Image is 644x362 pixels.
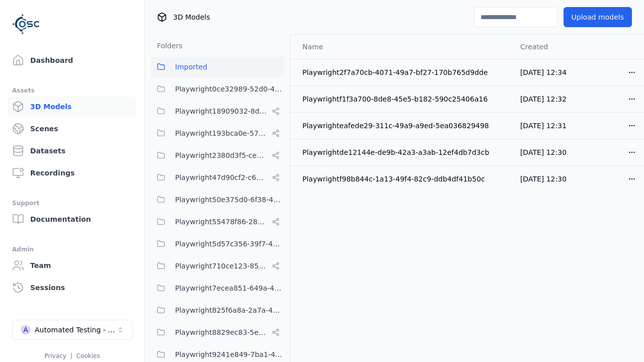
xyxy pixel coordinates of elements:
a: Dashboard [8,50,136,70]
a: Sessions [8,278,136,298]
div: Support [12,197,132,209]
div: Playwrighteafede29-311c-49a9-a9ed-5ea036829498 [302,121,504,131]
span: Playwright710ce123-85fd-4f8c-9759-23c3308d8830 [175,260,268,272]
th: Created [512,35,579,59]
button: Playwright55478f86-28dc-49b8-8d1f-c7b13b14578c [151,212,284,232]
div: Playwrightf98b844c-1a13-49f4-82c9-ddb4df41b50c [302,174,504,184]
span: Playwright18909032-8d07-45c5-9c81-9eec75d0b16b [175,105,268,117]
span: | [70,352,72,359]
button: Playwright50e375d0-6f38-48a7-96e0-b0dcfa24b72f [151,190,284,210]
button: Playwright5d57c356-39f7-47ed-9ab9-d0409ac6cddc [151,234,284,254]
div: Playwright2f7a70cb-4071-49a7-bf27-170b765d9dde [302,67,504,77]
span: [DATE] 12:30 [520,175,567,183]
a: Privacy [44,352,66,359]
span: [DATE] 12:31 [520,122,567,130]
a: 3D Models [8,97,136,117]
button: Imported [151,57,284,77]
button: Playwright825f6a8a-2a7a-425c-94f7-650318982f69 [151,300,284,320]
a: Scenes [8,119,136,139]
button: Playwright7ecea851-649a-419a-985e-fcff41a98b20 [151,278,284,298]
span: Playwright193bca0e-57fa-418d-8ea9-45122e711dc7 [175,127,268,139]
button: Playwright193bca0e-57fa-418d-8ea9-45122e711dc7 [151,123,284,143]
span: Playwright825f6a8a-2a7a-425c-94f7-650318982f69 [175,304,284,316]
span: [DATE] 12:30 [520,148,567,156]
button: Playwright710ce123-85fd-4f8c-9759-23c3308d8830 [151,256,284,276]
button: Playwright47d90cf2-c635-4353-ba3b-5d4538945666 [151,167,284,188]
span: Playwright47d90cf2-c635-4353-ba3b-5d4538945666 [175,171,268,184]
a: Team [8,255,136,276]
span: Playwright9241e849-7ba1-474f-9275-02cfa81d37fc [175,348,284,360]
th: Name [290,35,512,59]
button: Playwright18909032-8d07-45c5-9c81-9eec75d0b16b [151,101,284,121]
a: Recordings [8,163,136,183]
button: Upload models [563,7,632,27]
span: Playwright7ecea851-649a-419a-985e-fcff41a98b20 [175,282,284,294]
button: Playwright2380d3f5-cebf-494e-b965-66be4d67505e [151,145,284,165]
img: Logo [12,10,40,38]
span: Playwright8829ec83-5e68-4376-b984-049061a310ed [175,326,268,338]
a: Cookies [76,352,100,359]
div: Assets [12,84,132,97]
span: Playwright55478f86-28dc-49b8-8d1f-c7b13b14578c [175,216,268,228]
span: Playwright5d57c356-39f7-47ed-9ab9-d0409ac6cddc [175,238,284,250]
a: Documentation [8,209,136,229]
span: [DATE] 12:32 [520,95,567,103]
a: Datasets [8,141,136,161]
span: Playwright2380d3f5-cebf-494e-b965-66be4d67505e [175,149,268,161]
button: Select a workspace [12,320,133,340]
span: Playwright50e375d0-6f38-48a7-96e0-b0dcfa24b72f [175,194,284,206]
span: 3D Models [173,12,210,22]
button: Playwright8829ec83-5e68-4376-b984-049061a310ed [151,322,284,342]
h3: Folders [151,41,183,51]
button: Playwright0ce32989-52d0-45cf-b5b9-59d5033d313a [151,79,284,99]
div: A [21,325,31,335]
div: Automated Testing - Playwright [35,325,116,335]
span: Playwright0ce32989-52d0-45cf-b5b9-59d5033d313a [175,83,284,95]
div: Admin [12,243,132,255]
span: [DATE] 12:34 [520,68,567,76]
div: Playwrightde12144e-de9b-42a3-a3ab-12ef4db7d3cb [302,147,504,157]
span: Imported [175,61,207,73]
div: Playwrightf1f3a700-8de8-45e5-b182-590c25406a16 [302,94,504,104]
